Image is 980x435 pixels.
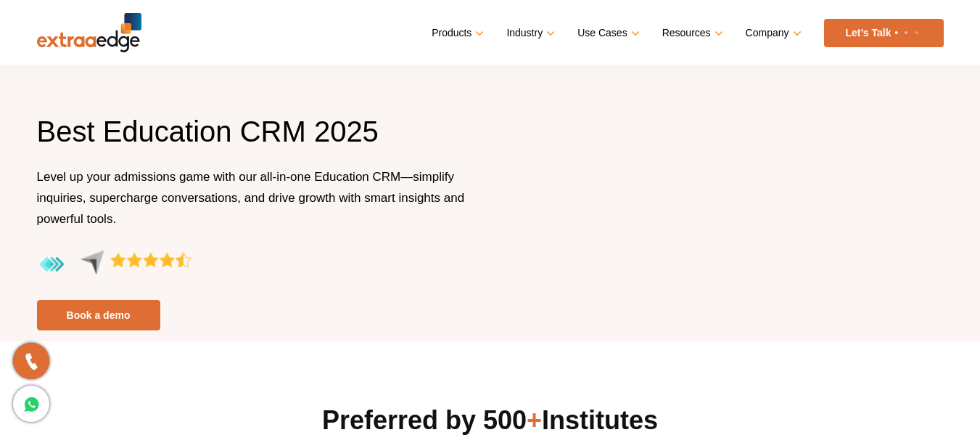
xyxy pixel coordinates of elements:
a: Resources [662,23,720,44]
span: + [527,405,542,435]
a: Book a demo [37,300,160,330]
a: Company [746,23,799,44]
a: Use Cases [577,23,636,44]
a: Products [432,23,481,44]
a: Let’s Talk [824,19,944,47]
span: Level up your admissions game with our all-in-one Education CRM—simplify inquiries, supercharge c... [37,170,465,226]
h1: Best Education CRM 2025 [37,113,479,166]
img: aggregate-rating-by-users [37,250,192,280]
a: Industry [506,23,552,44]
